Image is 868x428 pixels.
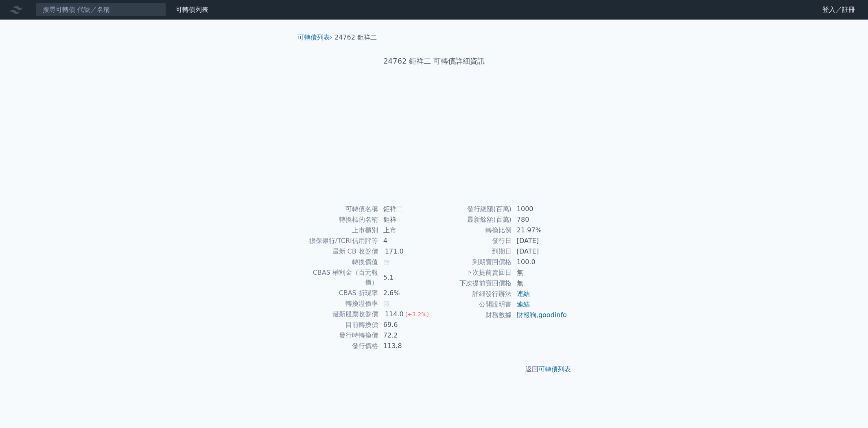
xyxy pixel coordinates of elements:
[378,330,434,341] td: 72.2
[434,257,512,267] td: 到期賣回價格
[434,236,512,246] td: 發行日
[434,225,512,236] td: 轉換比例
[517,290,530,298] a: 連結
[405,311,429,318] span: (+3.2%)
[297,33,330,41] a: 可轉債列表
[434,267,512,278] td: 下次提前賣回日
[301,236,378,246] td: 擔保銀行/TCRI信用評等
[512,310,568,320] td: ,
[517,300,530,308] a: 連結
[434,278,512,289] td: 下次提前賣回價格
[538,365,571,373] a: 可轉債列表
[378,214,434,225] td: 鉅祥
[301,330,378,341] td: 發行時轉換價
[434,310,512,320] td: 財務數據
[512,225,568,236] td: 21.97%
[383,258,390,266] span: 無
[301,341,378,351] td: 發行價格
[301,225,378,236] td: 上市櫃別
[301,320,378,330] td: 目前轉換價
[301,204,378,214] td: 可轉債名稱
[378,236,434,246] td: 4
[383,247,405,256] div: 171.0
[335,33,377,42] li: 24762 鉅祥二
[176,6,208,13] a: 可轉債列表
[301,298,378,309] td: 轉換溢價率
[512,204,568,214] td: 1000
[816,3,861,16] a: 登入／註冊
[301,288,378,298] td: CBAS 折現率
[538,311,567,319] a: goodinfo
[434,246,512,257] td: 到期日
[301,246,378,257] td: 最新 CB 收盤價
[297,33,332,42] li: ›
[517,311,536,319] a: 財報狗
[512,278,568,289] td: 無
[378,288,434,298] td: 2.6%
[378,341,434,351] td: 113.8
[434,214,512,225] td: 最新餘額(百萬)
[434,299,512,310] td: 公開說明書
[434,204,512,214] td: 發行總額(百萬)
[512,267,568,278] td: 無
[301,214,378,225] td: 轉換標的名稱
[512,236,568,246] td: [DATE]
[512,257,568,267] td: 100.0
[291,364,577,374] p: 返回
[434,289,512,299] td: 詳細發行辦法
[301,309,378,320] td: 最新股票收盤價
[301,267,378,288] td: CBAS 權利金（百元報價）
[383,309,405,319] div: 114.0
[378,225,434,236] td: 上市
[383,300,390,307] span: 無
[36,3,166,17] input: 搜尋可轉債 代號／名稱
[291,55,577,67] h1: 24762 鉅祥二 可轉債詳細資訊
[378,267,434,288] td: 5.1
[301,257,378,267] td: 轉換價值
[378,320,434,330] td: 69.6
[378,204,434,214] td: 鉅祥二
[512,246,568,257] td: [DATE]
[512,214,568,225] td: 780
